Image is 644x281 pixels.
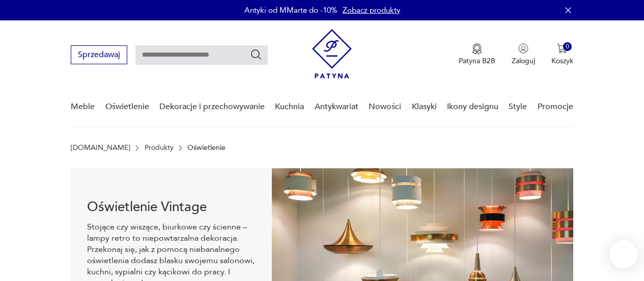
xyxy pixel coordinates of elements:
a: Zobacz produkty [343,5,400,15]
p: Patyna B2B [459,56,495,66]
button: Szukaj [250,48,262,61]
a: Style [509,87,527,126]
img: Ikonka użytkownika [518,43,528,54]
a: Dekoracje i przechowywanie [159,87,265,126]
button: Zaloguj [512,43,535,66]
a: Antykwariat [315,87,358,126]
a: Produkty [145,144,174,152]
img: Ikona medalu [472,43,482,55]
iframe: Smartsupp widget button [609,240,638,269]
h1: Oświetlenie Vintage [87,201,256,213]
a: Ikona medaluPatyna B2B [459,43,495,66]
button: 0Koszyk [551,43,573,66]
a: [DOMAIN_NAME] [71,144,130,152]
a: Oświetlenie [105,87,149,126]
p: Oświetlenie [187,144,226,152]
a: Promocje [538,87,573,126]
p: Zaloguj [512,56,535,66]
button: Sprzedawaj [71,45,127,64]
img: Patyna - sklep z meblami i dekoracjami vintage [312,29,352,79]
button: Patyna B2B [459,43,495,66]
a: Kuchnia [275,87,304,126]
a: Meble [71,87,95,126]
p: Koszyk [551,56,573,66]
p: Antyki od MMarte do -10% [244,5,338,15]
a: Ikony designu [447,87,498,126]
a: Nowości [369,87,401,126]
img: Ikona koszyka [557,43,567,54]
a: Sprzedawaj [71,52,127,59]
div: 0 [563,42,572,51]
a: Klasyki [412,87,437,126]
